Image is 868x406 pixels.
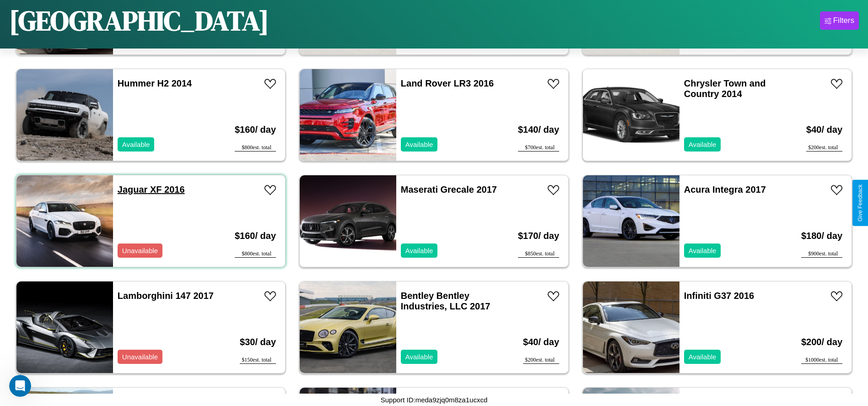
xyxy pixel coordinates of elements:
[518,144,559,152] div: $ 700 est. total
[405,351,433,363] p: Available
[857,184,863,222] div: Give Feedback
[381,394,487,406] p: Support ID: meda9zjq0m8za1ucxcd
[240,328,276,357] h3: $ 30 / day
[523,357,559,364] div: $ 200 est. total
[806,115,842,144] h3: $ 40 / day
[518,222,559,250] h3: $ 170 / day
[689,244,717,257] p: Available
[518,115,559,144] h3: $ 140 / day
[122,138,150,151] p: Available
[235,250,276,258] div: $ 800 est. total
[118,78,192,88] a: Hummer H2 2014
[235,115,276,144] h3: $ 160 / day
[801,250,842,258] div: $ 900 est. total
[801,357,842,364] div: $ 1000 est. total
[820,11,859,30] button: Filters
[689,138,717,151] p: Available
[401,78,494,88] a: Land Rover LR3 2016
[9,2,269,39] h1: [GEOGRAPHIC_DATA]
[523,328,559,357] h3: $ 40 / day
[235,144,276,152] div: $ 800 est. total
[801,222,842,250] h3: $ 180 / day
[806,144,842,152] div: $ 200 est. total
[684,184,766,195] a: Acura Integra 2017
[118,184,185,195] a: Jaguar XF 2016
[689,351,717,363] p: Available
[240,357,276,364] div: $ 150 est. total
[405,244,433,257] p: Available
[122,244,158,257] p: Unavailable
[235,222,276,250] h3: $ 160 / day
[118,291,214,301] a: Lamborghini 147 2017
[401,291,491,311] a: Bentley Bentley Industries, LLC 2017
[518,250,559,258] div: $ 850 est. total
[684,78,766,99] a: Chrysler Town and Country 2014
[801,328,842,357] h3: $ 200 / day
[405,138,433,151] p: Available
[9,375,31,397] iframe: Intercom live chat
[122,351,158,363] p: Unavailable
[833,16,854,25] div: Filters
[684,291,754,301] a: Infiniti G37 2016
[401,184,497,195] a: Maserati Grecale 2017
